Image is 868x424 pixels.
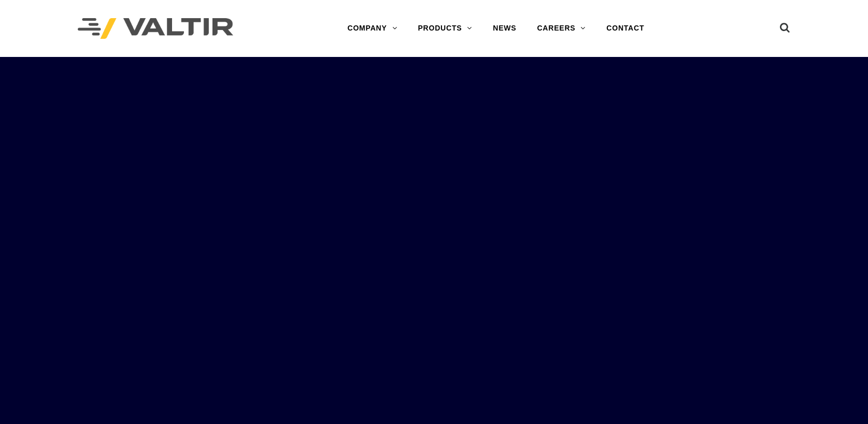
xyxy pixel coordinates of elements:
a: PRODUCTS [407,18,482,39]
a: NEWS [482,18,527,39]
a: COMPANY [337,18,408,39]
img: Valtir [78,18,233,39]
a: CONTACT [596,18,654,39]
a: CAREERS [527,18,596,39]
